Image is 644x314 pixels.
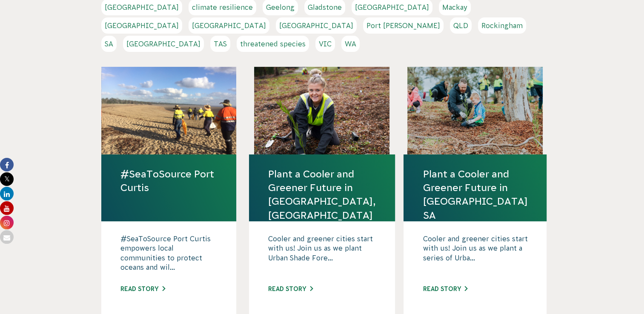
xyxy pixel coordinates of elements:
p: #SeaToSource Port Curtis empowers local communities to protect oceans and wil... [120,234,218,277]
a: Port [PERSON_NAME] [363,17,444,34]
a: [GEOGRAPHIC_DATA] [123,36,204,52]
a: threatened species [237,36,309,52]
a: SA [101,36,117,52]
a: [GEOGRAPHIC_DATA] [101,17,182,34]
a: Read story [120,285,165,292]
a: [GEOGRAPHIC_DATA] [276,17,357,34]
a: Read story [268,285,313,292]
a: Plant a Cooler and Greener Future in [GEOGRAPHIC_DATA] SA [423,167,527,222]
a: TAS [210,36,230,52]
a: VIC [315,36,335,52]
a: WA [341,36,360,52]
a: Rockingham [478,17,526,34]
a: Plant a Cooler and Greener Future in [GEOGRAPHIC_DATA], [GEOGRAPHIC_DATA] [268,167,376,222]
a: Read story [423,285,467,292]
p: Cooler and greener cities start with us! Join us as we plant Urban Shade Fore... [268,234,376,277]
p: Cooler and greener cities start with us! Join us as we plant a series of Urba... [423,234,527,277]
a: QLD [450,17,472,34]
a: #SeaToSource Port Curtis [120,167,218,194]
a: [GEOGRAPHIC_DATA] [189,17,269,34]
